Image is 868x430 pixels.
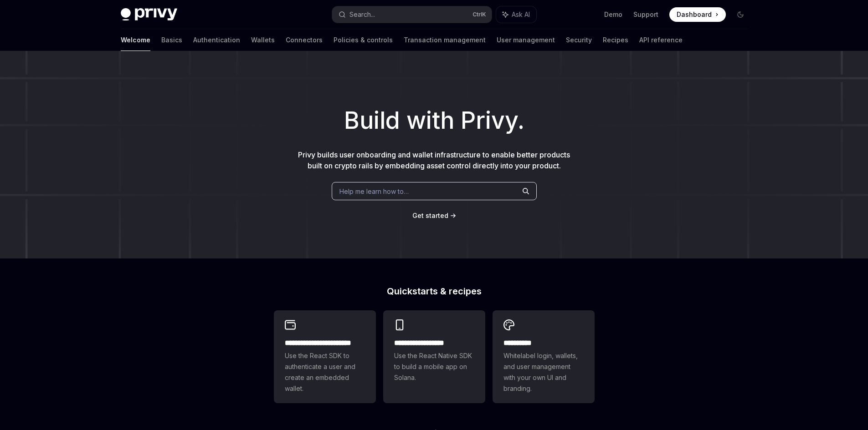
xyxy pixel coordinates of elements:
span: Privy builds user onboarding and wallet infrastructure to enable better products built on crypto ... [298,150,570,170]
h2: Quickstarts & recipes [274,287,595,296]
a: Basics [161,29,182,51]
span: Help me learn how to… [339,187,409,196]
span: Use the React Native SDK to build a mobile app on Solana. [394,350,474,383]
a: Wallets [251,29,275,51]
span: Dashboard [677,10,712,19]
a: Support [633,10,658,19]
a: Connectors [286,29,323,51]
a: Policies & controls [334,29,393,51]
a: **** *****Whitelabel login, wallets, and user management with your own UI and branding. [493,310,595,403]
img: dark logo [121,8,177,21]
button: Search...CtrlK [332,6,492,23]
a: User management [497,29,555,51]
button: Ask AI [496,6,536,23]
a: Authentication [193,29,240,51]
a: Welcome [121,29,150,51]
span: Whitelabel login, wallets, and user management with your own UI and branding. [503,350,584,394]
a: Transaction management [404,29,486,51]
span: Ctrl K [473,11,486,18]
button: Toggle dark mode [733,7,748,22]
h1: Build with Privy. [15,103,853,138]
a: Dashboard [669,7,726,22]
span: Use the React SDK to authenticate a user and create an embedded wallet. [285,350,365,394]
span: Ask AI [512,10,530,19]
span: Get started [412,212,448,219]
a: Security [566,29,592,51]
div: Search... [349,9,375,20]
a: **** **** **** ***Use the React Native SDK to build a mobile app on Solana. [383,310,485,403]
a: API reference [639,29,683,51]
a: Recipes [603,29,628,51]
a: Demo [604,10,622,19]
a: Get started [412,211,448,220]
